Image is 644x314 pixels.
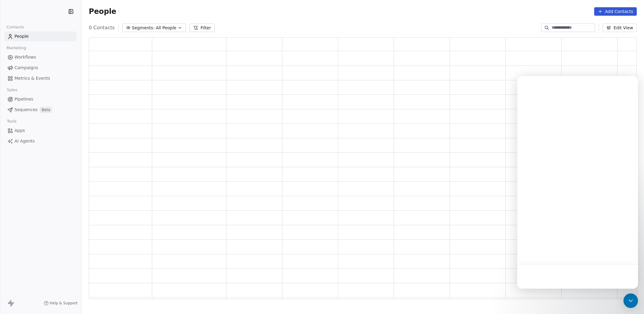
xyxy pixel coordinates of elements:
span: Apps [14,127,25,134]
a: Campaigns [5,63,76,73]
a: Workflows [5,52,76,62]
span: Beta [40,107,52,113]
span: Sequences [14,107,37,113]
span: Contacts [4,23,27,32]
a: Apps [5,126,76,136]
a: Help & Support [44,301,78,306]
span: Sales [4,85,20,95]
span: 0 Contacts [89,24,115,31]
button: Filter [190,24,215,32]
span: People [89,7,116,16]
span: Pipelines [14,96,33,102]
span: People [14,33,29,40]
div: Open Intercom Messenger [623,293,638,308]
button: Add Contacts [594,7,637,16]
span: Segments: [132,25,155,31]
button: Edit View [603,24,637,32]
span: Tools [4,117,19,126]
span: Marketing [4,43,29,53]
span: Metrics & Events [14,75,50,82]
span: Workflows [14,54,36,60]
a: SequencesBeta [5,105,76,115]
a: Pipelines [5,94,76,104]
span: AI Agents [14,138,35,144]
a: AI Agents [5,136,76,146]
a: Metrics & Events [5,73,76,83]
a: People [5,31,76,41]
span: Campaigns [14,65,38,71]
span: All People [156,25,176,31]
span: Help & Support [50,301,78,306]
